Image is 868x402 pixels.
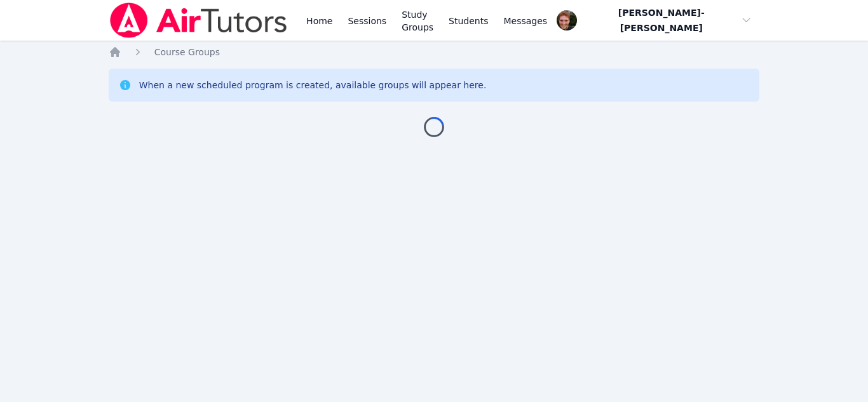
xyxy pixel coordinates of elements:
[504,15,548,27] span: Messages
[109,3,288,38] img: Air Tutors
[109,46,760,58] nav: Breadcrumb
[154,47,220,57] span: Course Groups
[154,46,220,58] a: Course Groups
[139,79,487,91] div: When a new scheduled program is created, available groups will appear here.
